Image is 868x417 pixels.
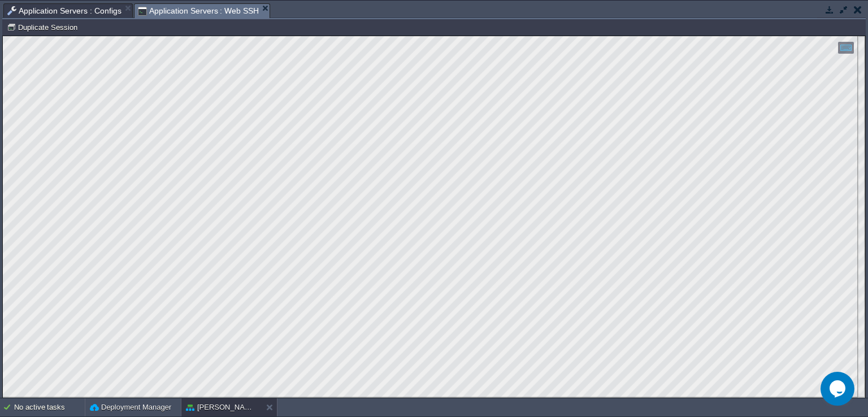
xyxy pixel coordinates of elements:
[90,402,171,413] button: Deployment Manager
[7,22,81,32] button: Duplicate Session
[138,4,259,18] span: Application Servers : Web SSH
[821,372,857,406] iframe: chat widget
[7,4,121,18] span: Application Servers : Configs
[14,398,85,416] div: No active tasks
[186,402,257,413] button: [PERSON_NAME]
